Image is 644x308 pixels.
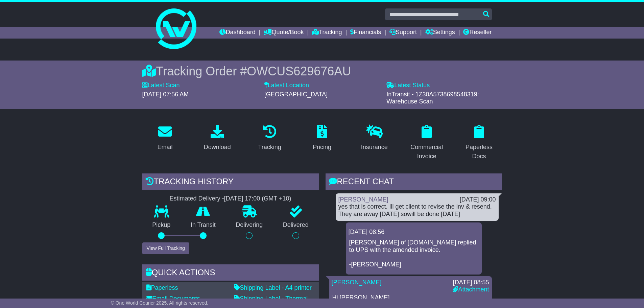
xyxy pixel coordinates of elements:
[142,221,181,229] p: Pickup
[389,27,417,39] a: Support
[312,27,342,39] a: Tracking
[460,196,496,204] div: [DATE] 09:00
[386,82,430,89] label: Latest Status
[264,82,309,89] label: Latest Location
[258,143,281,152] div: Tracking
[332,279,382,286] a: [PERSON_NAME]
[219,27,256,39] a: Dashboard
[142,264,319,283] div: Quick Actions
[350,27,381,39] a: Financials
[357,122,392,154] a: Insurance
[146,295,200,302] a: Email Documents
[349,229,479,236] div: [DATE] 08:56
[142,82,180,89] label: Latest Scan
[349,239,478,268] p: [PERSON_NAME] of [DOMAIN_NAME] replied to UPS with the amended invoice. -[PERSON_NAME]
[338,203,496,218] div: yes that is correct. Ill get client to revise the inv & resend. They are away [DATE] sowill be do...
[254,122,285,154] a: Tracking
[338,196,388,203] a: [PERSON_NAME]
[226,221,273,229] p: Delivering
[456,122,502,163] a: Paperless Docs
[404,122,450,163] a: Commercial Invoice
[142,242,189,254] button: View Full Tracking
[386,91,479,105] span: InTransit - 1Z30A5738698548319: Warehouse Scan
[361,143,388,152] div: Insurance
[204,143,231,152] div: Download
[453,286,489,293] a: Attachment
[224,195,291,203] div: [DATE] 17:00 (GMT +10)
[157,143,172,152] div: Email
[234,284,312,291] a: Shipping Label - A4 printer
[111,300,209,306] span: © One World Courier 2025. All rights reserved.
[146,284,178,291] a: Paperless
[142,64,502,78] div: Tracking Order #
[425,27,455,39] a: Settings
[463,27,492,39] a: Reseller
[153,122,177,154] a: Email
[326,173,502,192] div: RECENT CHAT
[408,143,445,161] div: Commercial Invoice
[199,122,235,154] a: Download
[142,173,319,192] div: Tracking history
[142,91,189,98] span: [DATE] 07:56 AM
[142,195,319,203] div: Estimated Delivery -
[181,221,226,229] p: In Transit
[308,122,336,154] a: Pricing
[264,27,304,39] a: Quote/Book
[247,64,351,78] span: OWCUS629676AU
[453,279,489,286] div: [DATE] 08:55
[461,143,498,161] div: Paperless Docs
[313,143,331,152] div: Pricing
[264,91,328,98] span: [GEOGRAPHIC_DATA]
[273,221,319,229] p: Delivered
